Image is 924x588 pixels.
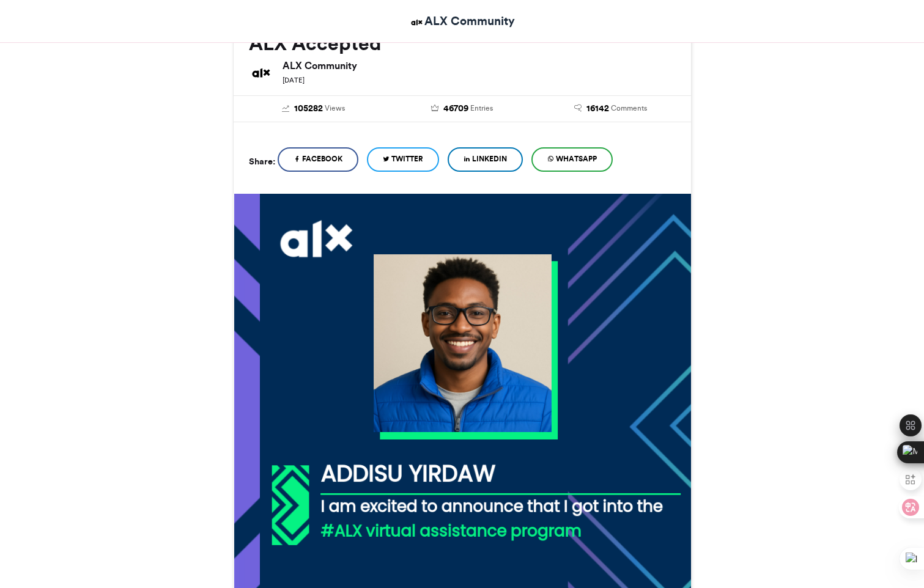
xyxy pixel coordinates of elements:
a: 105282 Views [249,102,379,116]
span: Comments [611,103,647,114]
a: LinkedIn [448,147,523,172]
span: Views [325,103,345,114]
h6: ALX Community [283,61,676,70]
span: 16142 [586,102,609,116]
a: Twitter [367,147,439,172]
a: 16142 Comments [545,102,676,116]
span: Entries [470,103,493,114]
a: 46709 Entries [397,102,527,116]
small: [DATE] [283,76,305,84]
span: WhatsApp [556,153,597,164]
span: LinkedIn [472,153,507,164]
img: ALX Community [249,61,273,85]
a: WhatsApp [531,147,613,172]
span: Facebook [302,153,342,164]
a: Facebook [278,147,358,172]
h2: ALX Accepted [249,32,676,54]
span: 46709 [443,102,468,116]
span: 105282 [294,102,323,116]
a: ALX Community [409,12,515,30]
img: ALX Community [409,15,424,30]
h5: Share: [249,153,275,169]
span: Twitter [391,153,423,164]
